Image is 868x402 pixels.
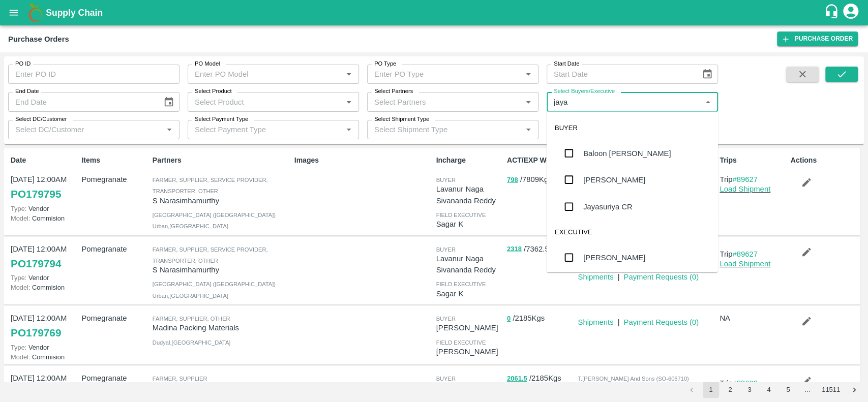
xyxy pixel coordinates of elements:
a: Payment Requests (0) [623,273,699,281]
span: Farmer, Supplier, Service Provider, Transporter, Other [153,177,268,194]
div: | [613,313,619,328]
p: Pomegranate [81,373,148,384]
input: Select Buyers/Executive [550,95,698,108]
p: Madina Packing Materials [153,322,290,333]
img: logo [25,3,46,23]
p: Items [81,155,148,166]
span: buyer [436,376,455,382]
a: Supply Chain [46,6,824,20]
p: ACT/EXP Weight [507,155,574,166]
p: Images [294,155,432,166]
span: [GEOGRAPHIC_DATA] ([GEOGRAPHIC_DATA]) Urban , [GEOGRAPHIC_DATA] [153,212,276,229]
a: Shipments [578,318,613,326]
p: Partners [153,155,290,166]
p: Vendor [11,273,77,283]
input: Select Payment Type [191,123,326,136]
button: Open [522,68,535,81]
span: T.[PERSON_NAME] And Sons (SO-606710) [578,376,689,382]
span: Type: [11,344,26,351]
input: Enter PO ID [8,65,179,84]
span: field executive [436,339,486,346]
label: Select Shipment Type [374,115,429,123]
span: Farmer, Supplier, Other [153,316,230,322]
button: Go to page 11511 [819,382,843,398]
input: Start Date [547,65,694,84]
span: buyer [436,316,455,322]
span: Type: [11,205,26,212]
p: Commision [11,352,77,362]
button: Open [342,68,355,81]
p: S Narasimhamurthy [153,195,290,206]
p: S Narasimhamurthy [153,264,290,275]
button: open drawer [2,1,25,24]
div: | [613,267,619,283]
p: [DATE] 12:00AM [11,243,77,255]
input: Select DC/Customer [11,123,160,136]
p: [PERSON_NAME] [436,322,502,333]
div: [PERSON_NAME] [583,174,645,185]
p: Incharge [436,155,502,166]
b: Supply Chain [46,8,103,18]
button: Go to page 3 [741,382,758,398]
button: 798 [507,174,518,186]
nav: pagination navigation [682,382,864,398]
p: [DATE] 12:00AM [11,174,77,185]
span: buyer [436,177,455,183]
p: Sagar K [436,288,502,299]
input: Enter PO Model [191,68,339,81]
p: Pomegranate [81,313,148,324]
p: Lavanur Naga Sivananda Reddy [436,183,502,206]
button: Go to next page [846,382,862,398]
p: / 2185 Kgs [507,373,574,384]
div: Purchase Orders [8,33,69,46]
div: account of current user [842,2,860,23]
label: Select Product [195,87,231,96]
span: Dudyal , [GEOGRAPHIC_DATA] [153,339,231,346]
a: PO179769 [11,324,61,342]
p: Sagar K [436,219,502,230]
a: Shipments [578,273,613,281]
div: customer-support [824,4,842,22]
p: Pomegranate [81,174,148,185]
input: Select Product [191,95,339,108]
label: Select Partners [374,87,413,96]
span: field executive [436,281,486,287]
div: BUYER [547,116,718,140]
button: Choose date [698,65,717,84]
span: buyer [436,246,455,253]
a: PO179795 [11,185,61,203]
span: Model: [11,284,30,291]
p: [DATE] 12:00AM [11,373,77,384]
div: [PERSON_NAME] [583,252,645,263]
p: Trip [720,249,786,260]
div: EXECUTIVE [547,220,718,244]
a: Payment Requests (0) [623,318,699,326]
a: Load Shipment [720,260,770,268]
button: Open [342,123,355,136]
span: Model: [11,214,30,222]
button: Open [342,96,355,109]
p: Commision [11,213,77,223]
p: / 2185 Kgs [507,313,574,324]
label: Select DC/Customer [15,115,67,123]
a: #89609 [732,379,758,387]
span: Farmer, Supplier, Service Provider, Transporter, Other [153,246,268,264]
p: Pomegranate [81,243,148,255]
div: … [799,385,816,395]
span: Type: [11,274,26,282]
button: Go to page 5 [780,382,796,398]
a: PO179794 [11,255,61,273]
p: Actions [791,155,857,166]
span: field executive [436,212,486,218]
p: Trip [720,174,786,185]
input: End Date [8,92,155,111]
p: / 7362.5 Kgs [507,243,574,255]
button: Go to page 4 [761,382,777,398]
span: Model: [11,353,30,361]
button: Open [522,123,535,136]
label: Select Payment Type [195,115,248,123]
label: PO Type [374,60,396,68]
button: Choose date [159,92,178,112]
input: Enter PO Type [370,68,519,81]
p: Vendor [11,204,77,213]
